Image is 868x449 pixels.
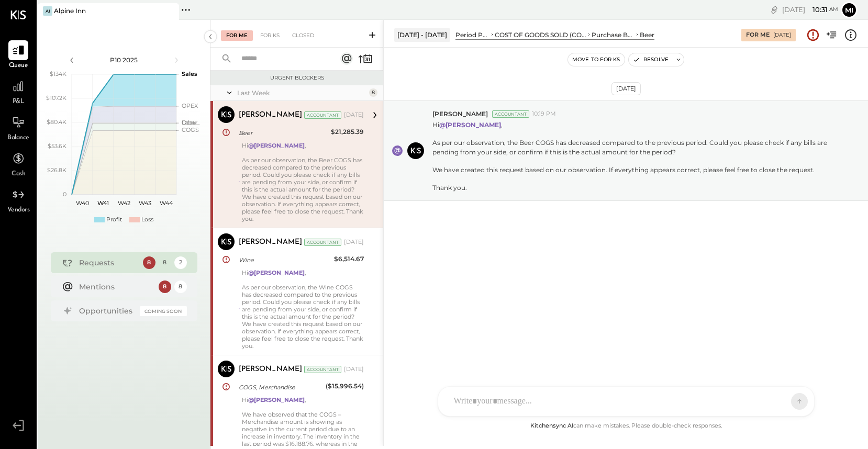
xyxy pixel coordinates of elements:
[182,102,198,109] text: OPEX
[455,30,489,39] div: Period P&L
[611,82,641,95] div: [DATE]
[255,30,285,41] div: For KS
[248,142,305,149] strong: @[PERSON_NAME]
[13,97,25,107] span: P&L
[46,94,66,102] text: $107.2K
[1,76,36,107] a: P&L
[1,185,36,215] a: Vendors
[216,74,378,82] div: Urgent Blockers
[7,206,30,215] span: Vendors
[182,119,199,126] text: Occu...
[1,113,36,143] a: Balance
[12,170,25,179] span: Cash
[182,70,197,77] text: Sales
[47,118,66,126] text: $80.4K
[79,282,153,292] div: Mentions
[242,269,364,350] div: As per our observation, the Wine COGS has decreased compared to the previous period. Could you pl...
[326,381,364,391] div: ($15,996.54)
[80,55,169,64] div: P10 2025
[568,53,625,66] button: Move to for ks
[50,70,66,77] text: $134K
[344,365,364,374] div: [DATE]
[492,110,529,118] div: Accountant
[139,199,151,207] text: W43
[97,199,109,207] text: W41
[344,111,364,119] div: [DATE]
[432,109,488,118] span: [PERSON_NAME]
[432,120,838,192] p: As per our observation, the Beer COGS has decreased compared to the previous period. Could you pl...
[640,30,654,39] div: Beer
[439,121,501,129] strong: @[PERSON_NAME]
[495,30,586,39] div: COST OF GOODS SOLD (COGS)
[242,396,364,403] div: Hi ,
[242,142,364,149] div: Hi ,
[79,306,135,316] div: Opportunities
[118,199,130,207] text: W42
[221,30,253,41] div: For Me
[1,149,36,179] a: Cash
[239,255,331,265] div: Wine
[432,120,838,129] div: Hi ,
[239,110,302,120] div: [PERSON_NAME]
[47,166,66,174] text: $26.8K
[304,366,341,373] div: Accountant
[48,142,66,150] text: $53.6K
[769,4,780,15] div: copy link
[532,110,556,118] span: 10:19 PM
[394,28,450,41] div: [DATE] - [DATE]
[106,216,122,224] div: Profit
[141,216,153,224] div: Loss
[174,280,187,293] div: 8
[592,30,635,39] div: Purchase Beer
[1,40,36,71] a: Queue
[75,199,88,207] text: W40
[331,127,364,137] div: $21,285.39
[239,364,302,375] div: [PERSON_NAME]
[369,88,377,97] div: 8
[237,88,366,97] div: Last Week
[239,237,302,248] div: [PERSON_NAME]
[304,111,341,119] div: Accountant
[629,53,673,66] button: Resolve
[43,6,52,16] div: AI
[140,306,187,316] div: Coming Soon
[344,238,364,246] div: [DATE]
[54,6,86,15] div: Alpine Inn
[239,382,322,392] div: COGS, Merchandise
[143,256,155,269] div: 8
[159,199,173,207] text: W44
[841,2,858,18] button: Mi
[79,257,138,268] div: Requests
[63,190,66,198] text: 0
[773,31,791,39] div: [DATE]
[248,396,305,403] strong: @[PERSON_NAME]
[304,239,341,246] div: Accountant
[159,280,171,293] div: 8
[239,128,328,138] div: Beer
[287,30,319,41] div: Closed
[242,269,364,276] div: Hi ,
[182,126,199,133] text: COGS
[159,256,171,269] div: 8
[248,269,305,276] strong: @[PERSON_NAME]
[174,256,187,269] div: 2
[242,142,364,222] div: As per our observation, the Beer COGS has decreased compared to the previous period. Could you pl...
[7,133,29,143] span: Balance
[9,61,28,71] span: Queue
[782,5,838,15] div: [DATE]
[746,31,770,39] div: For Me
[334,254,364,264] div: $6,514.67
